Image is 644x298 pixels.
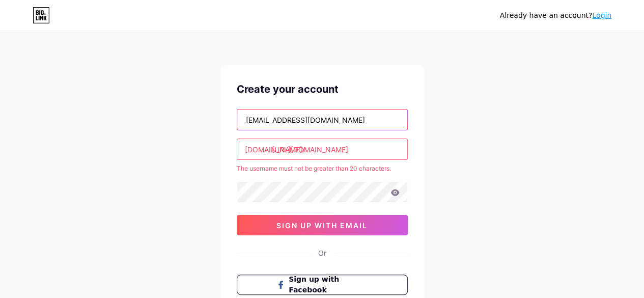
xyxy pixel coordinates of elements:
div: [DOMAIN_NAME]/ [245,144,305,155]
div: The username must not be greater than 20 characters. [237,164,408,173]
div: Create your account [237,82,408,97]
span: sign up with email [276,221,368,230]
input: username [237,139,407,159]
button: sign up with email [237,215,408,235]
div: Or [318,248,326,258]
div: Already have an account? [500,10,611,21]
a: Login [592,11,611,19]
input: Email [237,110,407,130]
button: Sign up with Facebook [237,275,408,295]
span: Sign up with Facebook [289,274,368,295]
